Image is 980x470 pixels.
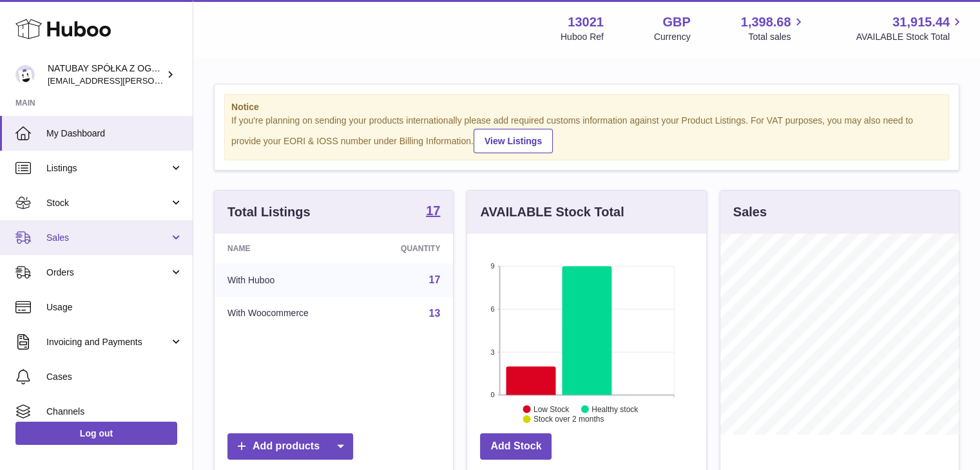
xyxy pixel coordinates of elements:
[231,115,942,153] div: If you're planning on sending your products internationally please add required customs informati...
[15,65,35,84] img: kacper.antkowski@natubay.pl
[748,31,805,43] span: Total sales
[215,297,363,330] td: With Woocommerce
[591,404,639,413] text: Healthy stock
[741,14,806,43] a: 1,398.68 Total sales
[426,204,440,220] a: 17
[654,31,691,43] div: Currency
[491,305,495,313] text: 6
[215,263,363,297] td: With Huboo
[733,203,767,221] h3: Sales
[429,274,441,285] a: 17
[231,101,942,113] strong: Notice
[474,129,553,153] a: View Listings
[46,301,183,314] span: Usage
[426,204,440,217] strong: 17
[533,404,570,413] text: Low Stock
[568,14,604,31] strong: 13021
[46,197,169,209] span: Stock
[533,415,604,424] text: Stock over 2 months
[227,203,311,221] h3: Total Listings
[46,336,169,348] span: Invoicing and Payments
[856,14,965,43] a: 31,915.44 AVAILABLE Stock Total
[363,234,454,263] th: Quantity
[48,75,258,86] span: [EMAIL_ADDRESS][PERSON_NAME][DOMAIN_NAME]
[48,62,164,87] div: NATUBAY SPÓŁKA Z OGRANICZONĄ ODPOWIEDZIALNOŚCIĄ
[46,267,169,279] span: Orders
[561,31,604,43] div: Huboo Ref
[480,203,624,221] h3: AVAILABLE Stock Total
[491,348,495,355] text: 3
[741,14,791,31] span: 1,398.68
[46,232,169,244] span: Sales
[892,14,950,31] span: 31,915.44
[429,308,441,319] a: 13
[227,433,353,460] a: Add products
[491,262,495,270] text: 9
[15,422,177,445] a: Log out
[856,31,965,43] span: AVAILABLE Stock Total
[215,234,363,263] th: Name
[491,391,495,399] text: 0
[662,14,690,31] strong: GBP
[480,433,552,460] a: Add Stock
[46,371,183,383] span: Cases
[46,162,169,174] span: Listings
[46,406,183,418] span: Channels
[46,127,183,140] span: My Dashboard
